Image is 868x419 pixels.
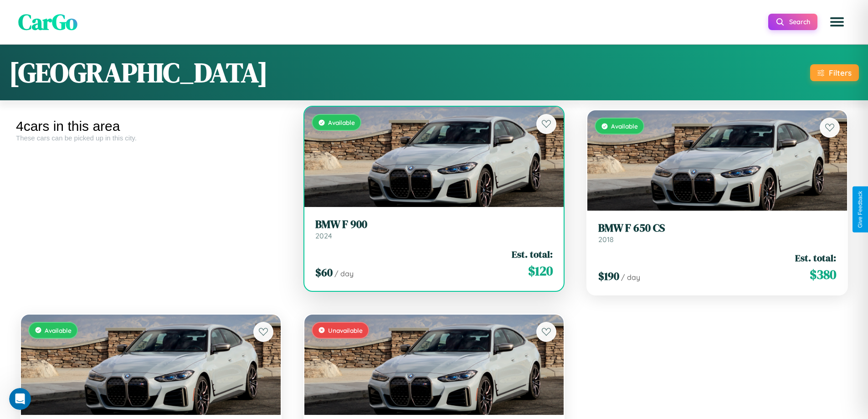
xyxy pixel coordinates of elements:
span: 2024 [315,231,332,240]
h3: BMW F 900 [315,218,553,231]
h3: BMW F 650 CS [598,222,836,235]
h1: [GEOGRAPHIC_DATA] [9,54,268,91]
span: $ 120 [528,262,553,280]
button: Search [768,14,817,30]
span: $ 380 [810,265,836,284]
span: 2018 [598,235,614,244]
span: $ 190 [598,269,619,284]
span: Est. total: [512,248,553,261]
button: Open menu [824,9,850,35]
span: $ 60 [315,265,333,280]
div: Give Feedback [857,191,863,228]
span: Est. total: [795,251,836,264]
span: Unavailable [328,326,363,334]
div: These cars can be picked up in this city. [16,134,286,142]
div: 4 cars in this area [16,119,286,134]
span: Available [611,122,638,130]
span: Available [45,326,72,334]
span: Search [789,18,810,26]
button: Filters [810,64,859,81]
a: BMW F 650 CS2018 [598,222,836,244]
span: Available [328,119,355,126]
span: CarGo [18,7,77,37]
div: Filters [829,68,852,78]
span: / day [621,273,640,282]
span: / day [334,269,354,278]
a: BMW F 9002024 [315,218,553,240]
iframe: Intercom live chat [9,388,31,410]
